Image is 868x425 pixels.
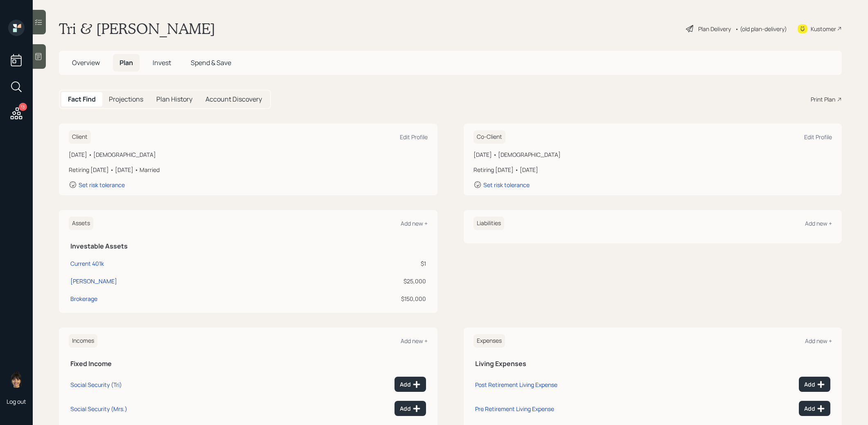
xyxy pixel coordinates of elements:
h5: Living Expenses [475,360,831,368]
div: Add new + [401,337,428,345]
span: Spend & Save [191,58,231,67]
div: Add [400,405,421,413]
div: Plan Delivery [698,25,731,33]
div: Edit Profile [400,133,428,141]
h6: Assets [69,217,93,230]
h6: Client [69,130,91,144]
div: Add [804,380,825,389]
div: Log out [7,398,26,405]
span: Invest [153,58,171,67]
h6: Co-Client [473,130,505,144]
div: Kustomer [811,25,836,33]
h6: Liabilities [473,217,504,230]
h5: Fact Find [68,95,96,103]
div: Retiring [DATE] • [DATE] • Married [69,165,428,174]
span: Overview [72,58,100,67]
div: Add new + [805,337,832,345]
div: Set risk tolerance [483,181,530,189]
h5: Investable Assets [70,242,426,250]
div: Retiring [DATE] • [DATE] [473,165,832,174]
div: Print Plan [811,95,835,104]
h5: Fixed Income [70,360,426,368]
div: $1 [300,259,426,268]
div: Social Security (Mrs.) [70,405,127,413]
div: Set risk tolerance [79,181,125,189]
button: Add [395,401,426,416]
div: Post Retirement Living Expense [475,381,557,389]
div: Social Security (Tri) [70,381,122,389]
div: $150,000 [300,294,426,303]
div: Add new + [805,219,832,227]
span: Plan [119,58,133,67]
button: Add [395,377,426,392]
img: treva-nostdahl-headshot.png [8,371,25,388]
h1: Tri & [PERSON_NAME] [59,20,215,38]
div: Add new + [401,219,428,227]
button: Add [799,401,830,416]
h6: Expenses [473,334,505,348]
h5: Plan History [156,95,192,103]
div: $25,000 [300,277,426,285]
div: • (old plan-delivery) [735,25,787,33]
div: [DATE] • [DEMOGRAPHIC_DATA] [473,150,832,159]
div: 13 [19,103,27,111]
div: Edit Profile [804,133,832,141]
div: Pre Retirement Living Expense [475,405,554,413]
h5: Projections [109,95,143,103]
div: [PERSON_NAME] [70,277,117,285]
h6: Incomes [69,334,97,348]
div: [DATE] • [DEMOGRAPHIC_DATA] [69,150,428,159]
button: Add [799,377,830,392]
h5: Account Discovery [205,95,262,103]
div: Current 401k [70,259,104,268]
div: Add [400,380,421,389]
div: Add [804,405,825,413]
div: Brokerage [70,294,97,303]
